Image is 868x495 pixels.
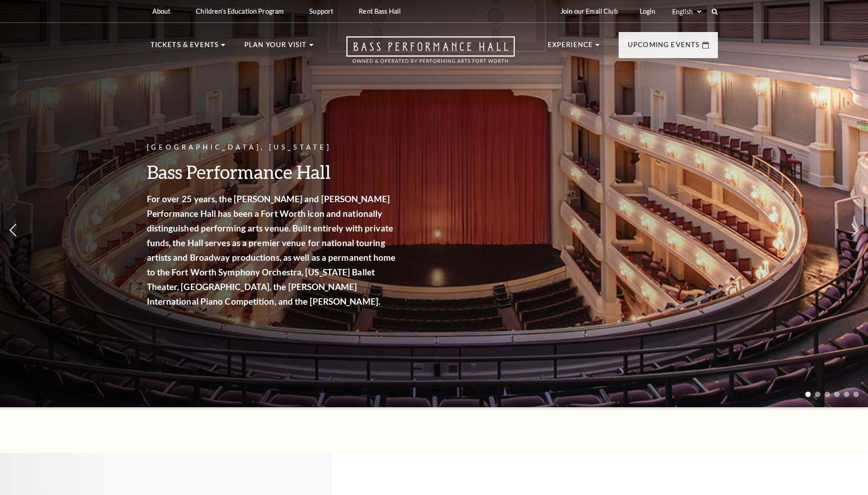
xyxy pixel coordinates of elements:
select: Select: [670,7,703,16]
p: Children's Education Program [196,7,284,15]
p: [GEOGRAPHIC_DATA], [US_STATE] [147,142,399,153]
p: Support [309,7,333,15]
p: About [152,7,171,15]
strong: For over 25 years, the [PERSON_NAME] and [PERSON_NAME] Performance Hall has been a Fort Worth ico... [147,194,396,307]
p: Tickets & Events [151,39,219,56]
p: Experience [548,39,593,56]
h3: Bass Performance Hall [147,160,399,183]
p: Plan Your Visit [244,39,307,56]
p: Rent Bass Hall [359,7,401,15]
p: Upcoming Events [628,39,700,56]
